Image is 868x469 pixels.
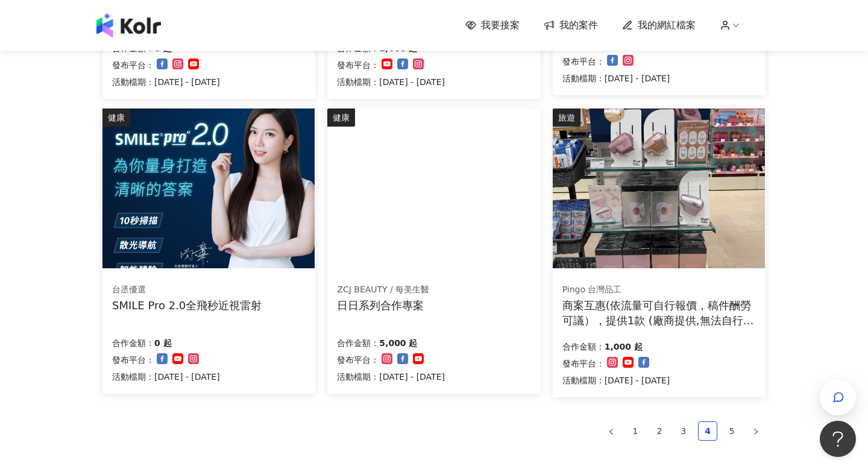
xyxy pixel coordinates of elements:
[605,339,643,354] p: 1,000 起
[327,109,539,268] img: 日日系列
[112,370,220,384] p: 活動檔期：[DATE] - [DATE]
[562,339,605,354] p: 合作金額：
[559,19,598,32] span: 我的案件
[337,298,429,313] div: 日日系列合作專案
[622,19,696,32] a: 我的網紅檔案
[746,421,766,441] li: Next Page
[379,336,417,350] p: 5,000 起
[562,356,605,371] p: 發布平台：
[562,284,755,296] div: Pingo 台灣品工
[562,298,756,328] div: 商案互惠(依流量可自行報價，稿件酬勞可議），提供1款 (廠商提供,無法自行選擇顏色)
[626,422,644,440] a: 1
[553,109,765,268] img: Pingo 台灣品工 TRAVEL Qmini 2.0奈米負離子極輕吹風機
[112,58,154,72] p: 發布平台：
[553,109,580,127] div: 旅遊
[602,421,621,441] li: Previous Page
[674,421,693,441] li: 3
[723,422,741,440] a: 5
[746,421,766,441] button: right
[820,421,856,457] iframe: Help Scout Beacon - Open
[112,298,262,313] div: SMILE Pro 2.0全飛秒近視雷射
[337,284,429,296] div: ZCJ BEAUTY / 每美生醫
[608,428,615,435] span: left
[562,54,605,69] p: 發布平台：
[102,109,315,268] img: SMILE Pro 2.0全飛秒近視雷射
[699,422,717,440] a: 4
[650,421,669,441] li: 2
[562,71,670,86] p: 活動檔期：[DATE] - [DATE]
[481,19,520,32] span: 我要接案
[112,284,262,296] div: 台丞優選
[752,428,759,435] span: right
[544,19,598,32] a: 我的案件
[102,109,130,127] div: 健康
[337,75,445,89] p: 活動檔期：[DATE] - [DATE]
[154,336,172,350] p: 0 起
[112,336,154,350] p: 合作金額：
[337,370,445,384] p: 活動檔期：[DATE] - [DATE]
[337,58,379,72] p: 發布平台：
[562,373,670,388] p: 活動檔期：[DATE] - [DATE]
[722,421,741,441] li: 5
[650,422,668,440] a: 2
[638,19,696,32] span: 我的網紅檔案
[465,19,520,32] a: 我要接案
[626,421,645,441] li: 1
[327,109,355,127] div: 健康
[602,421,621,441] button: left
[698,421,717,441] li: 4
[96,13,161,37] img: logo
[112,353,154,367] p: 發布平台：
[112,75,220,89] p: 活動檔期：[DATE] - [DATE]
[337,336,379,350] p: 合作金額：
[675,422,693,440] a: 3
[337,353,379,367] p: 發布平台：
